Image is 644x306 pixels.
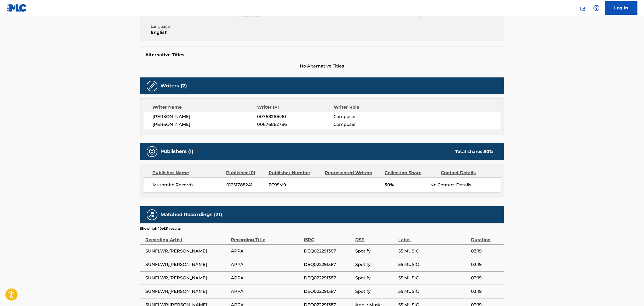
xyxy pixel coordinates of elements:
span: 55 MUSIC [398,275,468,281]
span: DEQ022291387 [304,248,353,254]
span: Composer [334,121,403,128]
div: Recording Title [231,231,301,243]
img: Writers [149,83,155,89]
img: search [579,5,586,11]
div: Duration [471,231,501,243]
span: 55 MUSIC [398,261,468,268]
span: No Alternative Titles [140,63,504,69]
span: [PERSON_NAME] [153,113,257,120]
span: English [151,29,238,36]
span: 01251788241 [226,182,265,188]
span: SUNFLWR,[PERSON_NAME] [146,275,228,281]
span: 50% [385,182,426,188]
span: [PERSON_NAME] [153,121,257,128]
div: Writer Role [334,104,403,111]
p: Showing 1 - 10 of 21 results [140,226,181,231]
span: 03:19 [471,261,501,268]
span: DEQ022291387 [304,261,353,268]
span: 03:19 [471,275,501,281]
div: Help [591,3,602,13]
span: 50 % [484,149,493,154]
div: Writer IPI [257,104,334,111]
img: MLC Logo [6,4,27,12]
div: DSP [355,231,396,243]
span: 03:19 [471,248,501,254]
span: APPA [231,275,301,281]
span: APPA [231,288,301,295]
span: Spotify [355,275,396,281]
div: Publisher Number [269,170,321,176]
img: help [593,5,600,11]
span: Language [151,24,238,29]
h5: Writers (2) [161,83,187,89]
div: Publisher IPI [226,170,265,176]
div: Represented Writers [325,170,381,176]
div: ISRC [304,231,353,243]
span: 00768210630 [257,113,333,120]
span: DEQ022291387 [304,275,353,281]
a: Public Search [577,3,588,13]
span: P395M9 [269,182,321,188]
span: SUNFLWR,[PERSON_NAME] [146,288,228,295]
span: DEQ022291387 [304,288,353,295]
span: APPA [231,261,301,268]
div: Recording Artist [146,231,228,243]
span: 55 MUSIC [398,288,468,295]
span: Spotify [355,248,396,254]
span: Spotify [355,261,396,268]
img: Publishers [149,148,155,155]
span: SUNFLWR,[PERSON_NAME] [146,248,228,254]
span: 55 MUSIC [398,248,468,254]
span: SUNFLWR,[PERSON_NAME] [146,261,228,268]
span: APPA [231,248,301,254]
a: Log In [605,1,638,15]
h5: Matched Recordings (21) [161,212,222,218]
span: Mutombo Records [153,182,223,188]
div: Collection Share [385,170,437,176]
span: 00676862786 [257,121,333,128]
h5: Publishers (1) [161,148,193,155]
div: Writer Name [153,104,257,111]
div: No Contact Details [430,182,501,188]
img: Matched Recordings [149,212,155,218]
span: 03:19 [471,288,501,295]
h5: Alternative Titles [146,52,499,58]
div: Publisher Name [153,170,222,176]
div: Total shares: [455,148,493,155]
span: Composer [334,113,403,120]
div: Contact Details [441,170,493,176]
span: Spotify [355,288,396,295]
div: Label [398,231,468,243]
